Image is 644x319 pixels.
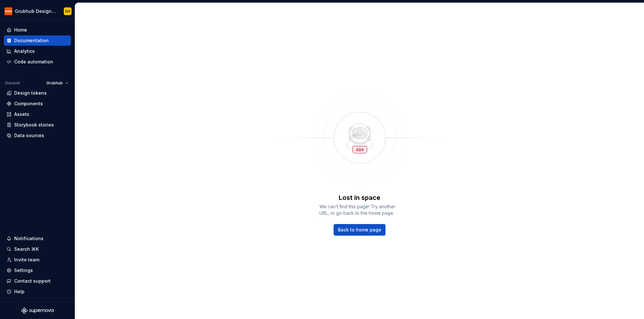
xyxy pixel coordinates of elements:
a: Components [4,99,71,109]
div: Settings [14,267,33,274]
div: DH [65,9,70,14]
span: Back to home page [338,227,381,233]
a: Analytics [4,46,71,56]
button: Contact support [4,276,71,286]
div: Notifications [14,235,44,242]
div: Data sources [14,132,44,139]
a: Documentation [4,35,71,46]
p: Lost in space [339,193,380,202]
div: Search ⌘K [14,246,39,252]
div: Documentation [14,37,49,44]
div: Components [14,100,43,107]
div: Design tokens [14,90,47,96]
div: Contact support [14,278,51,284]
div: Analytics [14,48,35,54]
div: Home [14,27,27,33]
a: Back to home page [334,224,385,236]
a: Invite team [4,255,71,265]
svg: Supernova Logo [21,307,54,314]
button: Search ⌘K [4,244,71,254]
div: Assets [14,111,29,117]
div: Storybook stories [14,122,54,128]
span: We can’t find this page! Try another URL, or go back to the home page. [319,203,400,216]
button: Help [4,286,71,297]
div: Invite team [14,257,39,263]
a: Settings [4,265,71,276]
div: Dataset [5,80,20,86]
a: Design tokens [4,88,71,98]
a: Code automation [4,57,71,67]
img: 4e8d6f31-f5cf-47b4-89aa-e4dec1dc0822.png [5,7,12,15]
a: Assets [4,109,71,119]
button: Notifications [4,233,71,244]
div: Grubhub Design System [15,8,56,14]
a: Home [4,25,71,35]
a: Data sources [4,130,71,141]
a: Storybook stories [4,120,71,130]
div: Code automation [14,59,53,65]
div: Help [14,288,24,295]
button: Grubhub Design SystemDH [1,4,73,18]
span: Grubhub [46,80,63,86]
button: Grubhub [44,79,71,88]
